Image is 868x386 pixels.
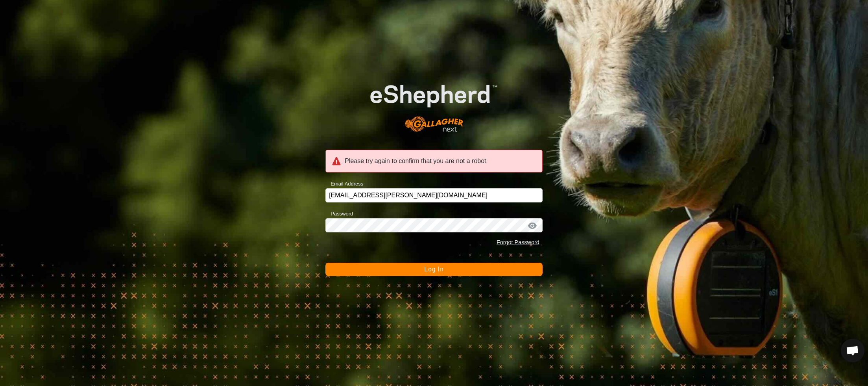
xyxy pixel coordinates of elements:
[325,150,543,173] div: Please try again to confirm that you are not a robot
[841,339,864,362] div: Open chat
[424,266,443,273] span: Log In
[497,239,539,245] a: Forgot Password
[347,67,521,141] img: E-shepherd Logo
[325,180,363,188] label: Email Address
[325,263,543,276] button: Log In
[325,210,353,218] label: Password
[325,188,543,202] input: Email Address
